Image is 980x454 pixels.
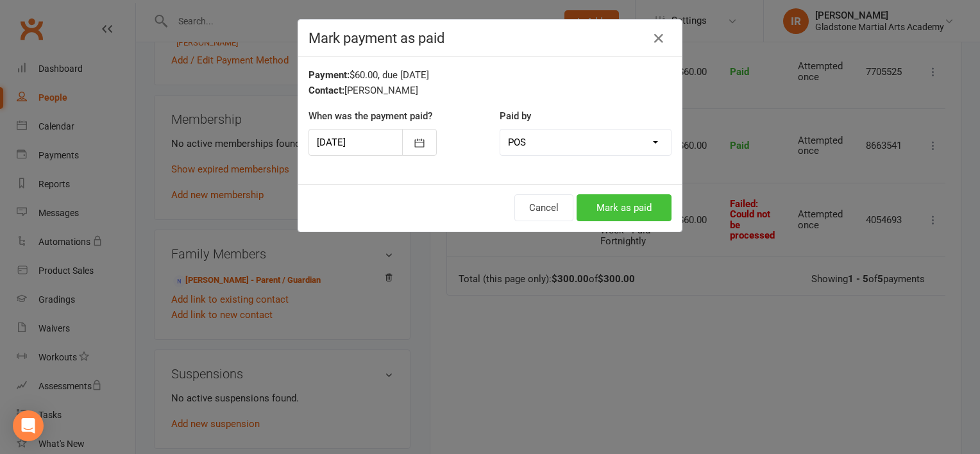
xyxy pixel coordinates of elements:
button: Mark as paid [577,194,672,221]
strong: Payment: [308,69,350,81]
div: [PERSON_NAME] [308,83,672,98]
label: Paid by [500,108,531,124]
strong: Contact: [308,85,344,96]
button: Close [648,28,669,49]
button: Cancel [514,194,573,221]
div: $60.00, due [DATE] [308,67,672,83]
label: When was the payment paid? [308,108,432,124]
div: Open Intercom Messenger [13,410,44,441]
h4: Mark payment as paid [308,30,672,46]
